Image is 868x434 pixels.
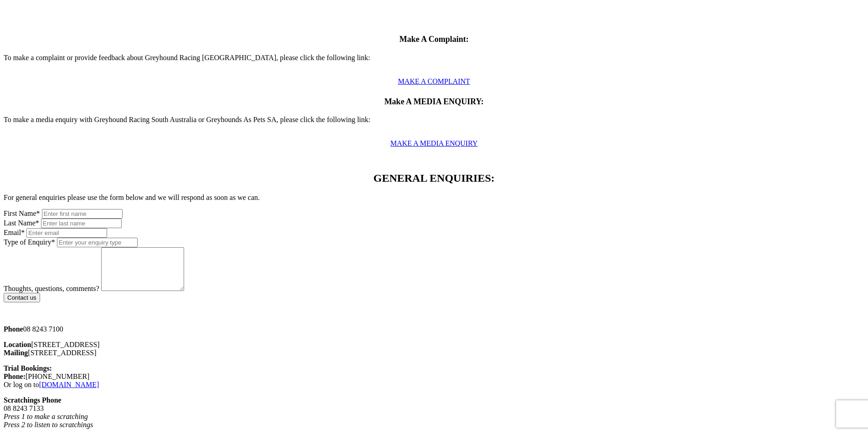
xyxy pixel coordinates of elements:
[41,219,122,228] input: Enter last name
[26,228,107,238] input: Enter email
[4,325,23,333] strong: Phone
[4,364,52,372] b: Trial Bookings:
[4,116,864,132] p: To make a media enquiry with Greyhound Racing South Australia or Greyhounds As Pets SA, please cl...
[398,77,470,85] a: MAKE A COMPLAINT
[390,139,478,147] a: MAKE A MEDIA ENQUIRY
[4,209,40,217] label: First Name
[4,54,864,70] p: To make a complaint or provide feedback about Greyhound Racing [GEOGRAPHIC_DATA], please click th...
[373,172,494,184] span: GENERAL ENQUIRIES:
[4,396,62,404] strong: Scratchings Phone
[4,364,864,389] p: [PHONE_NUMBER] Or log on to
[42,209,123,219] input: Enter first name
[4,341,31,348] strong: Location
[4,219,39,227] label: Last Name
[4,285,99,292] label: Thoughts, questions, comments?
[399,35,468,44] span: Make A Complaint:
[384,97,483,106] span: Make A MEDIA ENQUIRY:
[57,238,138,247] input: Enter your enquiry type
[4,229,26,236] label: Email
[4,341,864,357] p: [STREET_ADDRESS] [STREET_ADDRESS]
[39,381,99,388] a: [DOMAIN_NAME]
[4,413,93,429] em: Press 1 to make a scratching Press 2 to listen to scratchings
[4,373,26,380] strong: Phone:
[4,194,864,202] p: For general enquiries please use the form below and we will respond as soon as we can.
[4,349,28,357] strong: Mailing
[4,396,864,429] p: 08 8243 7133
[4,325,864,333] p: 08 8243 7100
[4,238,55,246] label: Type of Enquiry
[4,293,40,302] input: Contact us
